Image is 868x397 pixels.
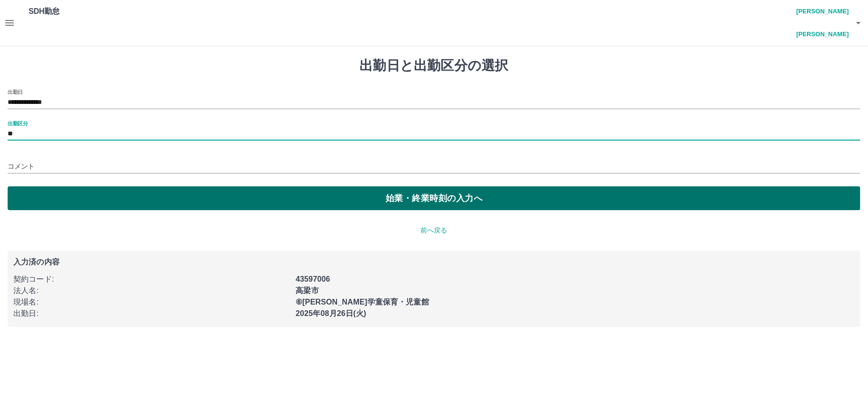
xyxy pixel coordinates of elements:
[296,309,366,317] b: 2025年08月26日(火)
[8,88,23,95] label: 出勤日
[8,58,860,74] h1: 出勤日と出勤区分の選択
[13,285,290,296] p: 法人名 :
[13,274,290,285] p: 契約コード :
[8,120,28,127] label: 出勤区分
[296,275,330,283] b: 43597006
[13,308,290,319] p: 出勤日 :
[8,186,860,210] button: 始業・終業時刻の入力へ
[13,296,290,308] p: 現場名 :
[13,258,855,266] p: 入力済の内容
[8,225,860,235] p: 前へ戻る
[296,298,429,306] b: ⑥[PERSON_NAME]学童保育・児童館
[296,286,318,295] b: 高梁市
